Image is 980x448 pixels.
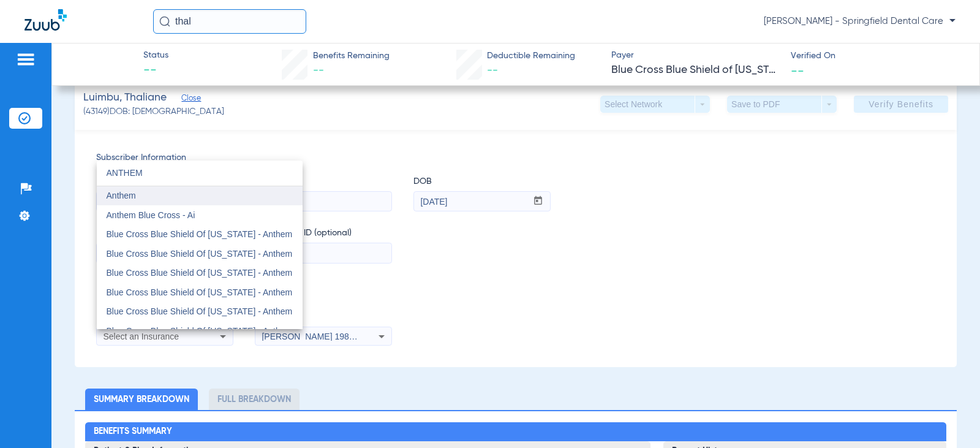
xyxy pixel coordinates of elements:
span: Blue Cross Blue Shield Of [US_STATE] - Anthem [107,268,293,278]
span: Blue Cross Blue Shield Of [US_STATE] - Anthem [107,306,293,316]
span: Blue Cross Blue Shield Of [US_STATE] - Anthem [107,287,293,297]
span: Blue Cross Blue Shield Of [US_STATE] - Anthem [107,249,293,259]
span: Blue Cross Blue Shield Of [US_STATE] - Anthem [107,229,293,239]
span: Anthem [107,191,136,200]
span: Anthem Blue Cross - Ai [107,210,195,220]
span: Blue Cross Blue Shield Of [US_STATE] - Anthem [107,326,293,336]
input: dropdown search [97,161,303,186]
